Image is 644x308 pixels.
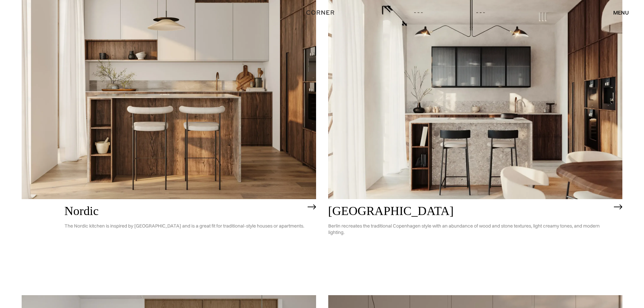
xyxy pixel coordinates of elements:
[328,204,611,218] h2: [GEOGRAPHIC_DATA]
[613,10,629,15] div: menu
[65,204,304,218] h2: Nordic
[328,218,611,241] p: Berlin recreates the traditional Copenhagen style with an abundance of wood and stone textures, l...
[299,8,345,17] a: home
[65,218,304,234] p: The Nordic kitchen is inspired by [GEOGRAPHIC_DATA] and is a great fit for traditional-style hous...
[606,7,629,18] div: menu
